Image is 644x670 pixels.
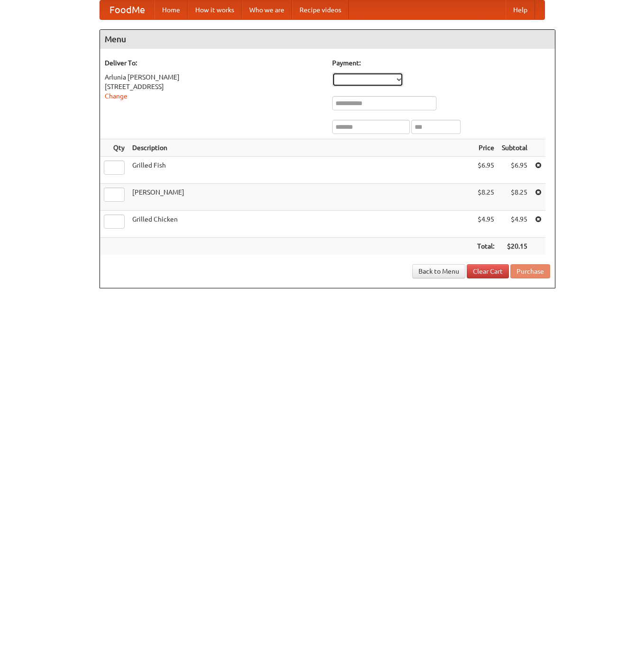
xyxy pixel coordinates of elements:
th: Price [473,139,498,157]
a: Who we are [242,0,292,19]
a: Help [506,0,535,19]
th: Total: [473,238,498,255]
a: Back to Menu [412,264,465,278]
div: [STREET_ADDRESS] [105,82,323,91]
th: Subtotal [498,139,531,157]
td: $6.95 [498,157,531,184]
th: $20.15 [498,238,531,255]
td: $8.25 [498,184,531,211]
td: $8.25 [473,184,498,211]
h5: Payment: [332,58,550,68]
button: Purchase [510,264,550,278]
td: $4.95 [473,211,498,238]
th: Description [128,139,473,157]
a: Home [154,0,188,19]
h4: Menu [100,30,555,49]
a: Clear Cart [467,264,509,278]
td: $4.95 [498,211,531,238]
a: Recipe videos [292,0,349,19]
td: $6.95 [473,157,498,184]
th: Qty [100,139,128,157]
td: Grilled Fish [128,157,473,184]
td: [PERSON_NAME] [128,184,473,211]
div: Arlunia [PERSON_NAME] [105,72,323,82]
a: FoodMe [100,0,154,19]
a: How it works [188,0,242,19]
td: Grilled Chicken [128,211,473,238]
a: Change [105,92,127,100]
h5: Deliver To: [105,58,323,68]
